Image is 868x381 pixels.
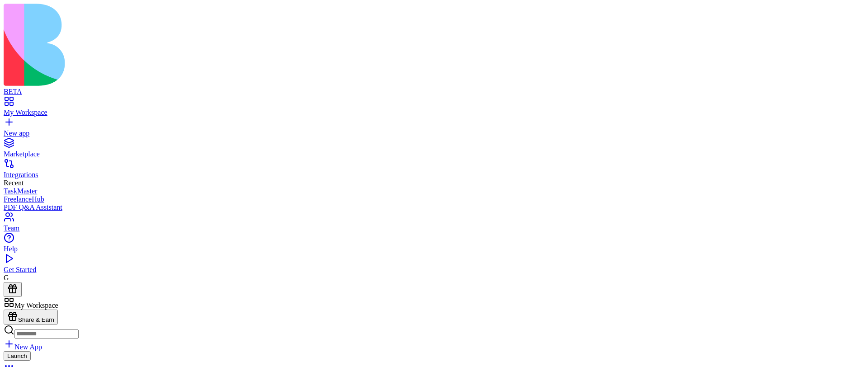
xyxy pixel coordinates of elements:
div: My Workspace [4,108,864,117]
img: logo [4,4,367,86]
a: Get Started [4,258,864,274]
span: G [4,274,9,282]
div: Team [4,224,864,232]
span: Recent [4,179,24,187]
a: My Workspace [4,100,864,117]
div: Marketplace [4,150,864,158]
span: Share & Earn [18,316,54,323]
a: Help [4,237,864,253]
div: Get Started [4,266,864,274]
a: Marketplace [4,142,864,158]
a: PDF Q&A Assistant [4,203,864,212]
a: New app [4,121,864,137]
a: Integrations [4,163,864,179]
button: Launch [4,351,31,361]
div: BETA [4,88,864,96]
div: Integrations [4,171,864,179]
a: FreelanceHub [4,195,864,203]
span: My Workspace [14,301,58,309]
a: TaskMaster [4,187,864,195]
button: Share & Earn [4,310,58,325]
a: Team [4,216,864,232]
div: Help [4,245,864,253]
div: New app [4,129,864,137]
a: BETA [4,80,864,96]
a: New App [4,343,42,351]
